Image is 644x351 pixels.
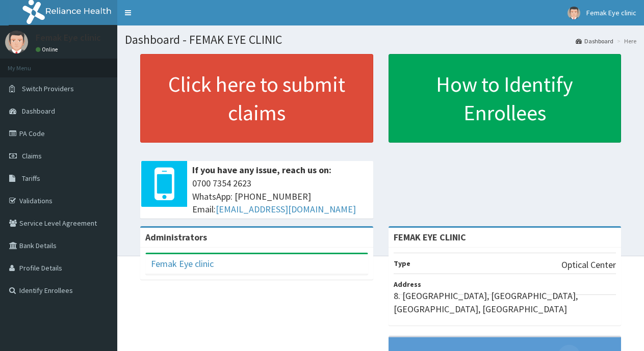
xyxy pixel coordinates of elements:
span: 0700 7354 2623 WhatsApp: [PHONE_NUMBER] Email: [192,177,368,216]
a: Online [36,46,60,53]
a: Dashboard [576,37,613,45]
strong: FEMAK EYE CLINIC [394,231,466,243]
b: Address [394,280,421,289]
p: 8. [GEOGRAPHIC_DATA], [GEOGRAPHIC_DATA], [GEOGRAPHIC_DATA], [GEOGRAPHIC_DATA] [394,289,616,315]
a: How to Identify Enrollees [389,54,622,143]
p: Femak Eye clinic [36,33,101,42]
h1: Dashboard - FEMAK EYE CLINIC [125,33,636,46]
p: Optical Center [561,258,616,272]
b: Type [394,259,410,268]
img: User Image [568,7,580,19]
span: Claims [22,151,42,160]
li: Here [614,37,636,45]
span: Dashboard [22,106,55,116]
a: [EMAIL_ADDRESS][DOMAIN_NAME] [216,203,356,215]
span: Switch Providers [22,84,74,93]
a: Click here to submit claims [140,54,373,143]
b: Administrators [145,231,207,243]
span: Femak Eye clinic [586,8,636,17]
img: User Image [5,31,28,53]
b: If you have any issue, reach us on: [192,164,331,176]
span: Tariffs [22,174,40,183]
a: Femak Eye clinic [151,258,214,269]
